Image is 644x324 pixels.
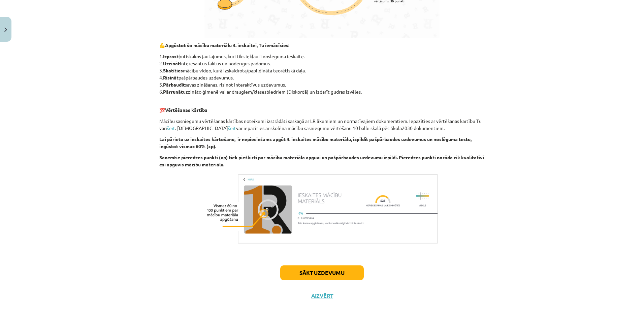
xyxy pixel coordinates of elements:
[163,89,183,95] b: Pārrunāt
[280,265,364,280] button: Sākt uzdevumu
[309,292,335,299] button: Aizvērt
[159,136,472,149] b: Lai pārietu uz ieskaites kārtošanu, ir nepieciešams apgūt 4. ieskaites mācību materiālu, izpildīt...
[159,53,485,95] p: 1. būtiskākos jautājumus, kuri tiks iekļauti noslēguma ieskaitē. 2. interesantus faktus un noderī...
[228,125,236,131] a: šeit
[165,107,207,113] b: Vērtēšanas kārtība
[163,53,179,59] b: Izprast
[163,60,180,66] b: Uzzināt
[159,42,485,49] p: 💪
[159,154,484,167] b: Saņemtie pieredzes punkti (xp) tiek piešķirti par mācību materiāla apguvi un pašpārbaudes uzdevum...
[159,99,485,114] p: 💯
[163,74,179,80] b: Risināt
[4,28,7,32] img: icon-close-lesson-0947bae3869378f0d4975bcd49f059093ad1ed9edebbc8119c70593378902aed.svg
[163,67,183,73] b: Skatīties
[167,125,175,131] a: šeit
[165,42,289,48] b: Apgūstot šo mācību materiālu 4. ieskaitei, Tu iemācīsies:
[163,82,185,88] b: Pārbaudīt
[159,118,485,132] p: Mācību sasniegumu vērtēšanas kārtības noteikumi izstrādāti saskaņā ar LR likumiem un normatīvajie...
